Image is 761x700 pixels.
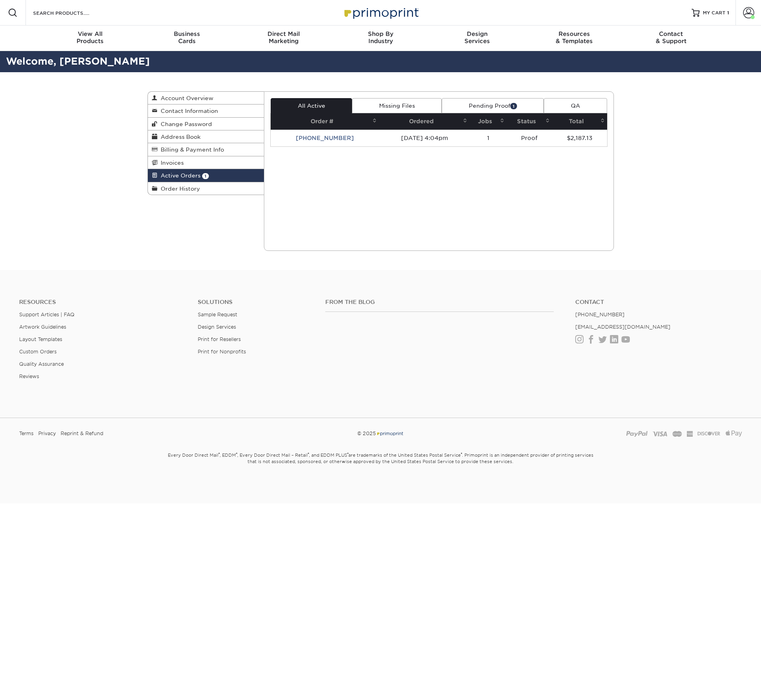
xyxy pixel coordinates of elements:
h4: Solutions [198,299,313,306]
th: Status [507,113,552,130]
span: Direct Mail [235,30,332,37]
a: Billing & Payment Info [148,143,264,156]
div: & Templates [526,30,623,45]
span: Order History [157,185,200,192]
div: & Support [623,30,720,45]
a: Reviews [19,373,39,379]
a: All Active [271,98,352,113]
span: Business [138,30,235,37]
img: Primoprint [376,430,404,436]
th: Jobs [470,113,507,130]
a: BusinessCards [138,26,235,51]
th: Ordered [379,113,469,130]
sup: ® [308,452,309,456]
a: Resources& Templates [526,26,623,51]
div: Cards [138,30,235,45]
div: © 2025 [258,428,503,440]
a: Custom Orders [19,349,57,355]
div: Products [42,30,139,45]
th: Total [552,113,607,130]
a: Change Password [148,118,264,130]
sup: ® [218,452,220,456]
td: $2,187.13 [552,130,607,146]
a: QA [544,98,607,113]
a: Shop ByIndustry [332,26,429,51]
span: Invoices [157,160,184,166]
small: Every Door Direct Mail , EDDM , Every Door Direct Mail – Retail , and EDDM PLUS are trademarks of... [147,449,614,484]
a: Terms [19,428,33,440]
span: View All [42,30,139,37]
sup: ® [347,452,348,456]
td: Proof [507,130,552,146]
a: Address Book [148,130,264,143]
a: DesignServices [429,26,526,51]
span: Design [429,30,526,37]
h4: Resources [19,299,186,306]
a: Invoices [148,156,264,169]
input: SEARCH PRODUCTS..... [32,8,110,18]
span: 1 [202,173,209,179]
span: Contact Information [157,108,218,114]
span: Resources [526,30,623,37]
td: [DATE] 4:04pm [379,130,469,146]
a: View AllProducts [42,26,139,51]
a: Design Services [198,324,236,330]
a: Contact& Support [623,26,720,51]
a: Print for Nonprofits [198,349,246,355]
span: Billing & Payment Info [157,146,224,153]
a: Contact [575,299,742,306]
h4: From the Blog [325,299,554,306]
div: Marketing [235,30,332,45]
a: Layout Templates [19,336,62,342]
span: Account Overview [157,95,213,101]
a: Sample Request [198,312,237,317]
a: Missing Files [352,98,442,113]
a: Support Articles | FAQ [19,312,75,317]
td: [PHONE_NUMBER] [271,130,379,146]
div: Services [429,30,526,45]
th: Order # [271,113,379,130]
a: Direct MailMarketing [235,26,332,51]
sup: ® [461,452,462,456]
span: Contact [623,30,720,37]
span: Change Password [157,121,212,127]
span: 1 [510,103,517,109]
a: [EMAIL_ADDRESS][DOMAIN_NAME] [575,324,671,330]
a: Print for Resellers [198,336,241,342]
img: Primoprint [341,4,421,21]
a: Contact Information [148,105,264,117]
sup: ® [236,452,237,456]
span: MY CART [703,10,726,16]
span: Address Book [157,134,201,140]
div: Industry [332,30,429,45]
span: Active Orders [157,172,201,179]
a: Pending Proof1 [442,98,544,113]
a: Reprint & Refund [61,428,103,440]
a: Account Overview [148,92,264,105]
a: Order History [148,182,264,195]
a: Quality Assurance [19,361,64,367]
a: Active Orders 1 [148,169,264,182]
span: Shop By [332,30,429,37]
span: 1 [727,10,729,16]
td: 1 [470,130,507,146]
a: Privacy [38,428,56,440]
a: [PHONE_NUMBER] [575,312,625,317]
a: Artwork Guidelines [19,324,66,330]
